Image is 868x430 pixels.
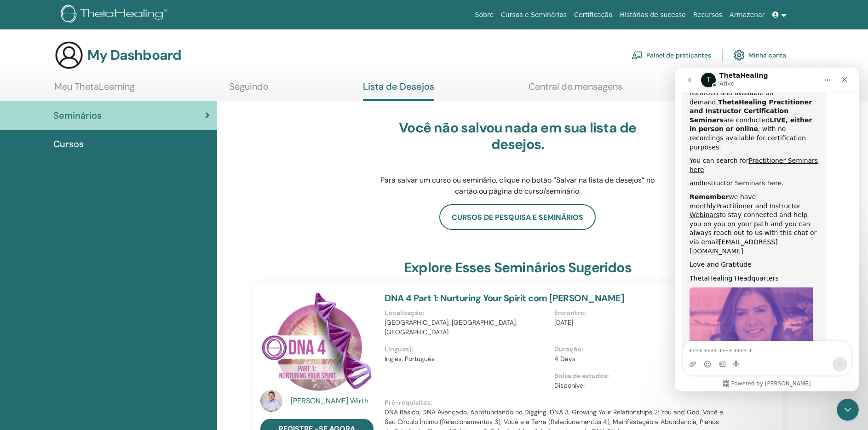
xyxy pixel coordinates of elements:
[53,109,102,122] span: Seminários
[15,135,126,151] a: Practitioner and Instructor Webinars
[385,398,724,407] p: Pré-requisitos :
[554,318,719,327] p: [DATE]
[15,31,137,56] b: ThetaHealing Practitioner and Instructor Certification Seminars
[404,259,632,276] h3: Explore esses seminários sugeridos
[837,399,859,421] iframe: Intercom live chat
[363,81,434,101] a: Lista de Desejos
[53,137,84,151] span: Cursos
[15,125,144,188] div: we have monthly to stay connected and help you on you on your path and you can always reach out t...
[15,89,144,107] div: You can search for
[54,40,84,70] img: generic-user-icon.jpg
[554,381,719,390] p: Disponível
[14,293,22,300] button: Upload do anexo
[497,6,570,23] a: Cursos e Seminários
[385,354,549,364] p: Inglês, Português
[15,193,144,202] div: Love and Gratitude
[229,81,269,99] a: Seguindo
[385,292,624,304] a: DNA 4 Part 1: Nurturing Your Spirit com [PERSON_NAME]
[734,45,786,65] a: Minha conta
[61,5,171,25] img: logo.png
[15,126,54,133] b: Remember
[15,12,144,84] div: While Enhancement Seminars are recorded and available on demand, are conducted , with no recordin...
[554,308,719,318] p: Encontro :
[385,318,549,337] p: [GEOGRAPHIC_DATA], [GEOGRAPHIC_DATA], [GEOGRAPHIC_DATA]
[54,81,135,99] a: Meu ThetaLearning
[726,6,768,23] a: Armazenar
[58,293,66,300] button: Start recording
[158,289,172,304] button: Enviar uma mensagem
[87,47,181,63] h3: My Dashboard
[529,81,622,99] a: Central de mensagens
[385,344,549,354] p: Línguas) :
[385,308,549,318] p: Localização :
[29,293,36,300] button: Selecionador de Emoji
[260,292,374,393] img: DNA 4 Part 1: Nurturing Your Spirit
[27,112,107,119] a: Instructor Seminars here
[570,6,616,23] a: Certificação
[734,47,745,63] img: cog.svg
[373,175,662,197] p: Para salvar um curso ou seminário, clique no botão “Salvar na lista de desejos” no cartão ou pági...
[632,45,711,65] a: Painel de praticantes
[291,396,376,407] a: [PERSON_NAME] Wirth
[554,371,719,381] p: Bolsa de estudos :
[632,51,643,59] img: chalkboard-teacher.svg
[554,344,719,354] p: Duração :
[15,89,143,106] a: Practitioner Seminars here
[554,354,719,364] p: 4 Days
[15,111,144,120] div: and .
[471,6,497,23] a: Sobre
[15,171,103,187] a: [EMAIL_ADDRESS][DOMAIN_NAME]
[616,6,690,23] a: Histórias de sucesso
[439,204,596,230] a: cursos de pesquisa e seminários
[260,390,282,412] img: default.jpg
[15,206,144,216] div: ThetaHealing Headquarters
[373,120,662,153] h3: Você não salvou nada em sua lista de desejos.
[8,274,176,289] textarea: Envie uma mensagem...
[690,6,726,23] a: Recursos
[675,68,859,391] iframe: Intercom live chat
[44,293,51,300] button: Selecionador de GIF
